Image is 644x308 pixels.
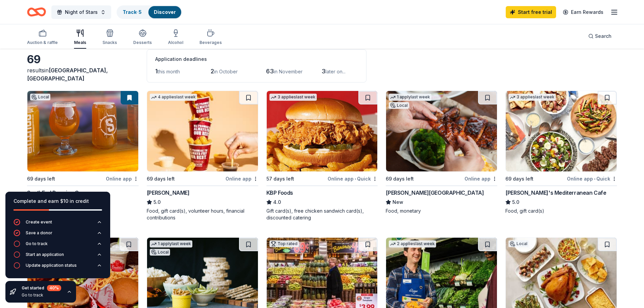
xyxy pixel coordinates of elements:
[269,240,299,247] div: Top rated
[27,91,139,214] a: Image for SouthEnd Brewing Co.Local69 days leftOnline appSouthEnd Brewing Co.NewBeer, gift card(s)
[65,8,98,16] span: Night of Stars
[27,53,139,66] div: 69
[27,91,138,171] img: Image for SouthEnd Brewing Co.
[26,263,77,268] div: Update application status
[168,40,183,45] div: Alcohol
[225,174,258,183] div: Online app
[30,94,50,100] div: Local
[147,175,175,183] div: 69 days left
[389,94,431,101] div: 1 apply last week
[123,9,142,15] a: Track· 5
[266,208,378,221] div: Gift card(s), free chicken sandwich card(s), discounted catering
[269,94,317,101] div: 3 applies last week
[559,6,607,18] a: Earn Rewards
[199,26,222,49] button: Beverages
[27,67,108,82] span: in
[267,91,378,171] img: Image for KBP Foods
[567,174,617,183] div: Online app Quick
[154,9,176,15] a: Discover
[328,174,378,183] div: Online app Quick
[27,66,139,82] div: results
[389,240,436,247] div: 2 applies last week
[355,176,356,182] span: •
[266,175,294,183] div: 57 days left
[464,174,497,183] div: Online app
[150,240,192,247] div: 1 apply last week
[51,5,111,19] button: Night of Stars
[512,198,519,206] span: 5.0
[506,6,556,18] a: Start free trial
[386,208,497,214] div: Food, monetary
[14,197,102,205] div: Complete and earn $10 in credit
[14,219,102,230] button: Create event
[326,69,345,74] span: later on...
[27,40,58,45] div: Auction & raffle
[22,292,61,298] div: Go to track
[147,189,190,197] div: [PERSON_NAME]
[386,175,414,183] div: 69 days left
[274,69,303,74] span: in November
[506,91,617,171] img: Image for Taziki's Mediterranean Cafe
[74,26,86,49] button: Meals
[505,208,617,214] div: Food, gift card(s)
[266,189,293,197] div: KBP Foods
[133,26,152,49] button: Desserts
[27,26,58,49] button: Auction & raffle
[153,198,161,206] span: 5.0
[594,176,595,182] span: •
[505,189,606,197] div: [PERSON_NAME]'s Mediterranean Cafe
[74,40,86,45] div: Meals
[27,4,46,20] a: Home
[508,94,556,101] div: 3 applies last week
[211,68,214,75] span: 2
[321,68,326,75] span: 3
[26,219,52,225] div: Create event
[26,230,52,236] div: Save a donor
[214,69,238,74] span: in October
[595,32,612,40] span: Search
[199,40,222,45] div: Beverages
[47,285,61,291] div: 40 %
[26,241,48,246] div: Go to track
[117,5,182,19] button: Track· 5Discover
[133,40,152,45] div: Desserts
[27,67,108,82] span: [GEOGRAPHIC_DATA], [GEOGRAPHIC_DATA]
[155,68,158,75] span: 1
[106,174,139,183] div: Online app
[155,55,358,63] div: Application deadlines
[14,251,102,262] button: Start an application
[508,240,529,247] div: Local
[14,240,102,251] button: Go to track
[102,40,117,45] div: Snacks
[147,208,258,221] div: Food, gift card(s), volunteer hours, financial contributions
[583,29,617,43] button: Search
[266,91,378,221] a: Image for KBP Foods3 applieslast week57 days leftOnline app•QuickKBP Foods4.0Gift card(s), free c...
[26,252,64,257] div: Start an application
[150,94,197,101] div: 4 applies last week
[14,230,102,240] button: Save a donor
[22,285,61,291] div: Get started
[386,91,497,171] img: Image for Logan's Roadhouse
[168,26,183,49] button: Alcohol
[147,91,258,171] img: Image for Sheetz
[386,189,484,197] div: [PERSON_NAME][GEOGRAPHIC_DATA]
[147,91,258,221] a: Image for Sheetz4 applieslast week69 days leftOnline app[PERSON_NAME]5.0Food, gift card(s), volun...
[150,249,170,256] div: Local
[102,26,117,49] button: Snacks
[273,198,281,206] span: 4.0
[505,91,617,214] a: Image for Taziki's Mediterranean Cafe3 applieslast week69 days leftOnline app•Quick[PERSON_NAME]'...
[389,102,409,109] div: Local
[14,262,102,273] button: Update application status
[158,69,180,74] span: this month
[386,91,497,214] a: Image for Logan's Roadhouse1 applylast weekLocal69 days leftOnline app[PERSON_NAME][GEOGRAPHIC_DA...
[27,175,55,183] div: 69 days left
[392,198,403,206] span: New
[505,175,533,183] div: 69 days left
[266,68,274,75] span: 63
